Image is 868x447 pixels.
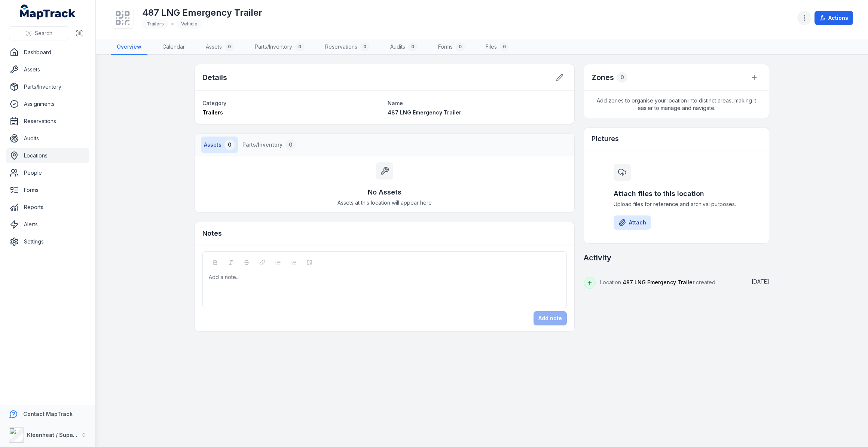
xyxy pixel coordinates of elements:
h2: Details [202,72,227,83]
span: 487 LNG Emergency Trailer [388,109,461,116]
time: 11/10/2024, 10:47:59 am [752,278,769,285]
h1: 487 LNG Emergency Trailer [142,7,262,19]
a: Forms [6,183,89,198]
a: Alerts [6,217,89,232]
button: Search [9,26,69,40]
span: Trailers [202,109,223,116]
div: 0 [500,42,509,51]
span: Search [35,30,52,37]
span: 487 LNG Emergency Trailer [623,279,694,285]
a: Parts/Inventory0 [249,39,310,55]
a: Dashboard [6,45,89,60]
button: Actions [814,11,853,25]
h3: Notes [202,228,222,239]
span: Location created [600,279,715,285]
div: 0 [456,42,465,51]
span: [DATE] [752,278,769,285]
a: Reservations0 [319,39,375,55]
div: 0 [285,140,296,150]
a: Assets [6,62,89,77]
a: Parts/Inventory [6,79,89,94]
button: Parts/Inventory0 [239,137,299,153]
h3: Pictures [592,134,619,144]
button: Assets0 [201,137,238,153]
a: Reservations [6,114,89,129]
h2: Zones [592,72,614,83]
a: MapTrack [20,4,76,19]
h3: No Assets [368,187,401,198]
a: Calendar [156,39,191,55]
span: Assets at this location will appear here [337,199,432,206]
h3: Attach files to this location [614,189,739,199]
span: Category [202,100,226,106]
a: People [6,165,89,180]
div: 0 [224,140,235,150]
a: Locations [6,148,89,163]
strong: Contact MapTrack [23,411,73,417]
div: 0 [617,72,627,83]
h2: Activity [584,252,611,263]
a: Audits0 [384,39,423,55]
button: Attach [614,215,651,230]
a: Reports [6,200,89,215]
a: Assets0 [200,39,240,55]
div: 0 [295,42,304,51]
div: Vehicle [177,19,202,29]
span: Name [388,100,403,106]
a: Assignments [6,97,89,111]
span: Add zones to organise your location into distinct areas, making it easier to manage and navigate. [584,91,769,118]
a: Audits [6,131,89,146]
a: Overview [111,39,147,55]
span: Upload files for reference and archival purposes. [614,200,739,208]
a: Files0 [480,39,515,55]
a: Forms0 [432,39,471,55]
a: Settings [6,234,89,249]
span: Trailers [147,21,164,27]
strong: Kleenheat / Supagas [27,432,83,438]
div: 0 [408,42,417,51]
div: 0 [225,42,234,51]
div: 0 [360,42,369,51]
